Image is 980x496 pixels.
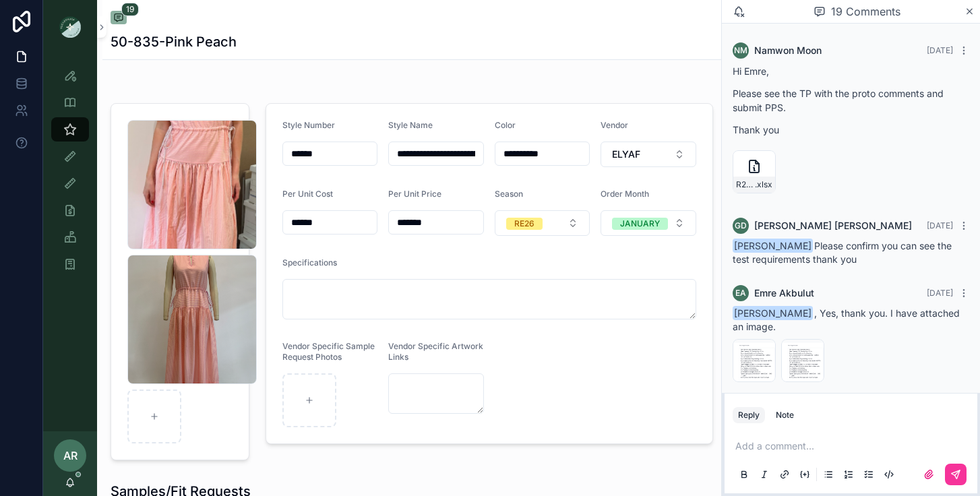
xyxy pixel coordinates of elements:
[733,239,813,253] span: [PERSON_NAME]
[735,220,747,231] span: GD
[282,189,333,199] span: Per Unit Cost
[733,407,765,423] button: Reply
[388,120,433,130] span: Style Name
[121,3,139,16] span: 19
[282,257,337,268] span: Specifications
[733,307,960,332] span: , Yes, thank you. I have attached an image.
[601,189,649,199] span: Order Month
[755,179,772,190] span: .xlsx
[388,341,483,362] span: Vendor Specific Artwork Links
[927,45,953,55] span: [DATE]
[733,306,813,320] span: [PERSON_NAME]
[43,54,97,294] div: scrollable content
[514,218,534,230] div: RE26
[601,210,696,236] button: Select Button
[754,286,814,300] span: Emre Akbulut
[495,189,523,199] span: Season
[495,120,516,130] span: Color
[776,410,794,421] div: Note
[601,142,696,167] button: Select Button
[495,210,590,236] button: Select Button
[733,86,969,115] p: Please see the TP with the proto comments and submit PPS.
[927,220,953,230] span: [DATE]
[733,123,969,137] p: Thank you
[282,341,375,362] span: Vendor Specific Sample Request Photos
[754,44,822,57] span: Namwon Moon
[734,45,747,56] span: NM
[736,179,755,190] span: R26_50-835-CHARLOTTE-DRESS_ELYAF_PROTO_-081825
[282,120,335,130] span: Style Number
[927,288,953,298] span: [DATE]
[388,189,441,199] span: Per Unit Price
[601,120,628,130] span: Vendor
[111,11,127,27] button: 19
[612,148,640,161] span: ELYAF
[733,240,952,265] span: Please confirm you can see the test requirements thank you
[620,218,660,230] div: JANUARY
[733,64,969,78] p: Hi Emre,
[111,32,237,51] h1: 50-835-Pink Peach
[754,219,912,232] span: [PERSON_NAME] [PERSON_NAME]
[770,407,799,423] button: Note
[831,3,900,20] span: 19 Comments
[735,288,746,299] span: EA
[59,16,81,38] img: App logo
[63,447,78,464] span: AR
